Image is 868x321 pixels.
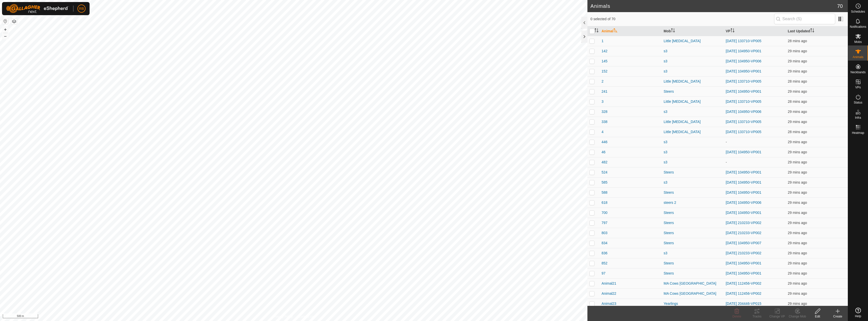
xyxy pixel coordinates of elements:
[2,33,8,39] button: –
[786,26,848,36] th: Last Updated
[664,150,722,155] div: s3
[664,139,722,145] div: s3
[733,315,741,318] span: Delete
[664,220,722,226] div: Steers
[854,40,862,43] span: Mobs
[664,271,722,276] div: Steers
[788,120,807,124] span: 7 Oct 2025, 8:03 am
[788,49,807,53] span: 7 Oct 2025, 8:03 am
[726,281,761,285] a: [DATE] 112456-VP002
[854,101,862,104] span: Status
[664,79,722,84] div: Little [MEDICAL_DATA]
[855,86,861,89] span: VPs
[664,281,722,286] div: MA Cows [GEOGRAPHIC_DATA]
[850,71,865,74] span: Neckbands
[726,120,761,124] a: [DATE] 133710-VP005
[602,170,607,175] span: 524
[602,48,607,54] span: 142
[788,281,807,285] span: 7 Oct 2025, 8:04 am
[726,190,761,194] a: [DATE] 104950-VP001
[602,271,606,276] span: 97
[602,38,604,44] span: 1
[788,190,807,194] span: 7 Oct 2025, 8:03 am
[724,26,786,36] th: VP
[664,69,722,74] div: s3
[726,150,761,154] a: [DATE] 104950-VP001
[726,180,761,184] a: [DATE] 104950-VP001
[774,14,835,24] input: Search (S)
[851,10,865,13] span: Schedules
[602,150,606,155] span: 46
[810,29,814,33] p-sorticon: Activate to sort
[662,26,724,36] th: Mob
[664,230,722,236] div: Steers
[664,261,722,266] div: Steers
[664,291,722,296] div: MA Cows [GEOGRAPHIC_DATA]
[602,129,604,135] span: 4
[726,261,761,265] a: [DATE] 104950-VP001
[788,180,807,184] span: 7 Oct 2025, 8:03 am
[664,160,722,165] div: s3
[828,314,848,319] div: Create
[602,210,607,215] span: 700
[788,100,807,104] span: 7 Oct 2025, 8:04 am
[11,18,17,24] button: Map Layers
[787,314,807,319] div: Change Mob
[726,130,761,134] a: [DATE] 133710-VP005
[6,4,69,13] img: Gallagher Logo
[671,29,675,33] p-sorticon: Activate to sort
[602,190,607,195] span: 588
[602,230,607,236] span: 803
[664,119,722,125] div: Little [MEDICAL_DATA]
[600,26,662,36] th: Animal
[726,69,761,73] a: [DATE] 104950-VP001
[602,291,616,296] span: Animal22
[855,116,861,119] span: Infra
[850,25,866,28] span: Notifications
[594,29,599,33] p-sorticon: Activate to sort
[788,89,807,93] span: 7 Oct 2025, 8:03 am
[664,59,722,64] div: s3
[837,2,843,10] span: 70
[602,79,604,84] span: 2
[767,314,787,319] div: Change VP
[788,291,807,295] span: 7 Oct 2025, 8:04 am
[853,56,863,59] span: Animals
[602,240,607,246] span: 834
[664,200,722,205] div: steers 2
[788,211,807,215] span: 7 Oct 2025, 8:03 am
[664,38,722,44] div: Little [MEDICAL_DATA]
[274,314,293,319] a: Privacy Policy
[79,6,84,11] span: RB
[602,99,604,104] span: 3
[602,200,607,205] span: 618
[590,16,774,22] span: 0 selected of 70
[602,160,607,165] span: 482
[848,306,868,320] a: Help
[664,109,722,114] div: s3
[664,190,722,195] div: Steers
[602,59,607,64] span: 145
[788,160,807,164] span: 7 Oct 2025, 8:03 am
[788,231,807,235] span: 7 Oct 2025, 8:03 am
[726,160,727,164] app-display-virtual-paddock-transition: -
[602,89,607,94] span: 241
[726,241,761,245] a: [DATE] 104950-VP007
[788,79,807,83] span: 7 Oct 2025, 8:04 am
[726,302,761,306] a: [DATE] 204446-VP015
[730,29,735,33] p-sorticon: Activate to sort
[726,89,761,93] a: [DATE] 104950-VP001
[664,48,722,54] div: s3
[2,27,8,33] button: +
[664,301,722,306] div: Yearlings
[664,89,722,94] div: Steers
[602,119,607,125] span: 338
[726,140,727,144] app-display-virtual-paddock-transition: -
[788,261,807,265] span: 7 Oct 2025, 8:03 am
[726,39,761,43] a: [DATE] 133710-VP005
[664,99,722,104] div: Little [MEDICAL_DATA]
[788,39,807,43] span: 7 Oct 2025, 8:04 am
[726,170,761,174] a: [DATE] 104950-VP001
[788,69,807,73] span: 7 Oct 2025, 8:03 am
[664,210,722,215] div: Steers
